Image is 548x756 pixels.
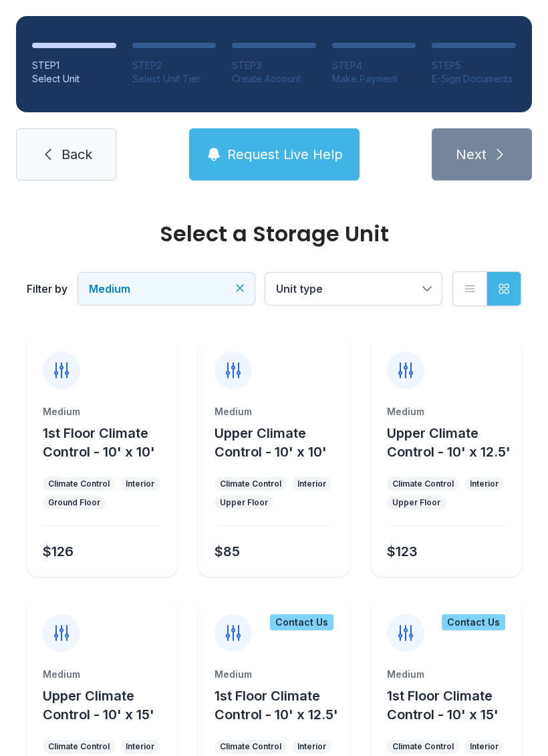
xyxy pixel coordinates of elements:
[456,145,487,164] span: Next
[220,479,281,489] div: Climate Control
[232,59,316,72] div: STEP 3
[27,281,67,297] div: Filter by
[43,668,161,681] div: Medium
[43,688,154,723] span: Upper Climate Control - 10' x 15'
[43,425,155,460] span: 1st Floor Climate Control - 10' x 10'
[387,424,516,461] button: Upper Climate Control - 10' x 12.5'
[297,479,326,489] div: Interior
[132,72,217,86] div: Select Unit Tier
[432,72,516,86] div: E-Sign Documents
[432,59,516,72] div: STEP 5
[270,614,333,630] div: Contact Us
[43,424,172,461] button: 1st Floor Climate Control - 10' x 10'
[32,59,116,72] div: STEP 1
[215,425,327,460] span: Upper Climate Control - 10' x 10'
[232,72,316,86] div: Create Account
[48,741,110,752] div: Climate Control
[332,59,416,72] div: STEP 4
[442,614,505,630] div: Contact Us
[215,688,338,723] span: 1st Floor Climate Control - 10' x 12.5'
[126,479,154,489] div: Interior
[387,542,418,561] div: $123
[126,741,154,752] div: Interior
[387,668,505,681] div: Medium
[43,405,161,418] div: Medium
[387,425,511,460] span: Upper Climate Control - 10' x 12.5'
[132,59,217,72] div: STEP 2
[78,273,255,305] button: Medium
[43,686,172,724] button: Upper Climate Control - 10' x 15'
[215,424,344,461] button: Upper Climate Control - 10' x 10'
[32,72,116,86] div: Select Unit
[215,686,344,724] button: 1st Floor Climate Control - 10' x 12.5'
[470,741,499,752] div: Interior
[392,497,440,508] div: Upper Floor
[276,282,323,295] span: Unit type
[265,273,442,305] button: Unit type
[61,145,92,164] span: Back
[392,479,454,489] div: Climate Control
[332,72,416,86] div: Make Payment
[392,741,454,752] div: Climate Control
[89,282,130,295] span: Medium
[43,542,74,561] div: $126
[220,497,268,508] div: Upper Floor
[27,223,521,245] div: Select a Storage Unit
[297,741,326,752] div: Interior
[48,479,110,489] div: Climate Control
[220,741,281,752] div: Climate Control
[470,479,499,489] div: Interior
[215,668,333,681] div: Medium
[387,405,505,418] div: Medium
[227,145,343,164] span: Request Live Help
[233,281,247,295] button: Clear filters
[48,497,100,508] div: Ground Floor
[215,542,240,561] div: $85
[387,686,516,724] button: 1st Floor Climate Control - 10' x 15'
[215,405,333,418] div: Medium
[387,688,499,723] span: 1st Floor Climate Control - 10' x 15'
